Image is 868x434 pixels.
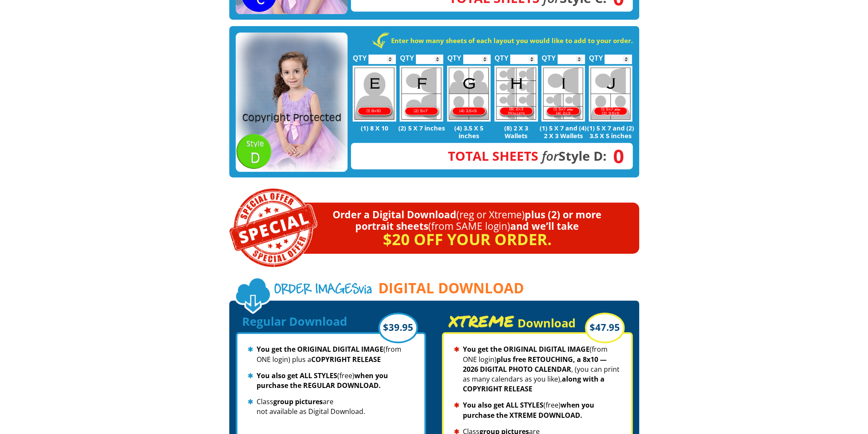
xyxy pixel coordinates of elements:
p: (1) 8 X 10 [351,124,398,132]
img: I [541,66,585,122]
img: J [589,66,632,122]
label: QTY [589,45,603,66]
p: (8) 2 X 3 Wallets [492,124,540,139]
span: 0 [607,151,624,161]
strong: Enter how many sheets of each layout you would like to add to your order. [391,36,633,45]
strong: along with a COPYRIGHT RELEASE [463,374,605,393]
strong: You get the ORIGINAL DIGITAL IMAGE [257,344,383,354]
span: Order Images [274,283,359,298]
span: Total Sheets [448,147,538,165]
div: $47.95 [585,312,625,343]
p: $20 off your order. [253,232,639,245]
div: $39.95 [378,312,418,343]
label: QTY [494,45,509,66]
label: QTY [353,45,367,66]
li: (free) [248,371,414,391]
img: E [353,66,396,122]
strong: You get the ORIGINAL DIGITAL IMAGE [463,344,590,354]
span: XTREME [448,315,514,327]
label: QTY [400,45,414,66]
li: (from ONE login) , (you can print as many calendars as you like), [454,344,620,394]
li: (from ONE login) plus a [248,344,414,364]
li: Class are not available as Digital Download. [248,397,414,417]
label: QTY [542,45,556,66]
strong: Style D: [448,147,607,165]
span: Regular Download [242,313,347,329]
p: (4) 3.5 X 5 inches [445,124,493,139]
li: (free) [454,400,620,420]
img: STYLE D [236,32,348,172]
strong: You also get ALL STYLES [257,371,337,380]
img: H [494,66,538,122]
span: (from SAME login) [428,219,510,233]
span: DIGITAL DOWNLOAD [378,281,524,296]
span: (reg or Xtreme) [456,208,525,221]
img: G [447,66,491,122]
span: via [274,282,372,299]
em: for [542,147,558,165]
p: Order a Digital Download plus (2) or more portrait sheets and we’ll take [253,209,639,232]
strong: You also get ALL STYLES [463,400,544,410]
strong: when you purchase the REGULAR DOWNLOAD. [257,371,388,390]
strong: when you purchase the XTREME DOWNLOAD. [463,400,594,420]
strong: COPYRIGHT RELEASE [311,355,381,364]
img: Special Offer [229,188,317,267]
label: QTY [447,45,462,66]
strong: group pictures [273,397,323,406]
strong: plus free RETOUCHING, a 8x10 — 2026 DIGITAL PHOTO CALENDAR [463,355,607,374]
p: (2) 5 X 7 inches [398,124,445,132]
img: F [400,66,443,122]
p: (1) 5 X 7 and (4) 2 X 3 Wallets [540,124,587,139]
p: (1) 5 X 7 and (2) 3.5 X 5 inches [587,124,634,139]
span: Download [517,315,576,331]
